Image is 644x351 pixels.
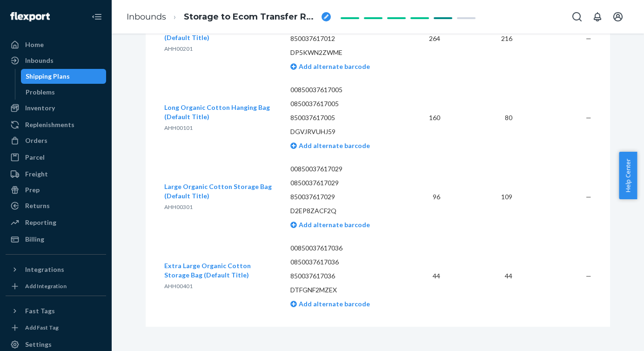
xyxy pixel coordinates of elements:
div: Add Integration [25,282,67,290]
span: — [586,193,591,201]
button: Extra Large Organic Cotton Storage Bag (Default Title) [164,261,275,280]
button: Help Center [619,152,637,199]
a: Orders [6,133,106,148]
p: 00850037617029 [290,164,394,174]
a: Add Fast Tag [6,322,106,333]
a: Add alternate barcode [290,62,370,70]
td: 109 [448,157,519,236]
span: Large Organic Cotton Storage Bag (Default Title) [164,182,272,200]
button: Open Search Box [568,7,586,26]
button: Open notifications [588,7,607,26]
a: Add alternate barcode [290,142,370,149]
p: DP5KWN2ZWME [290,48,394,57]
span: AHH00401 [164,283,193,290]
p: D2EP8ZACF2Q [290,206,394,216]
span: AHH00201 [164,45,193,52]
a: Problems [21,85,107,100]
div: Inbounds [25,56,54,65]
button: Integrations [6,262,106,277]
button: Open account menu [609,7,627,26]
a: Replenishments [6,117,106,132]
a: Add Integration [6,281,106,292]
p: 00850037617036 [290,243,394,253]
div: Fast Tags [25,306,55,316]
span: Add alternate barcode [297,300,370,308]
a: Freight [6,167,106,182]
a: Billing [6,232,106,247]
td: 44 [401,236,448,316]
p: 0850037617005 [290,99,394,108]
span: — [586,34,591,42]
a: Inbounds [6,53,106,68]
a: Shipping Plans [21,69,107,84]
div: Freight [25,169,48,179]
a: Add alternate barcode [290,300,370,308]
button: Long Organic Cotton Hanging Bag (Default Title) [164,103,275,121]
a: Returns [6,198,106,213]
span: Storage to Ecom Transfer RPTUQOKRSPW09 [184,11,318,23]
span: Add alternate barcode [297,142,370,149]
a: Inbounds [127,12,166,22]
span: Extra Large Organic Cotton Storage Bag (Default Title) [164,262,251,279]
p: DGVJRVUHJ59 [290,127,394,136]
span: AHH00101 [164,124,193,131]
span: AHH00301 [164,203,193,210]
div: Problems [26,88,55,97]
div: Inventory [25,103,55,113]
div: Prep [25,185,40,195]
p: 850037617012 [290,34,394,43]
div: Returns [25,201,50,210]
div: Settings [25,340,52,349]
span: Long Organic Cotton Hanging Bag (Default Title) [164,103,270,121]
img: Flexport logo [10,12,50,21]
p: 850037617029 [290,192,394,202]
span: — [586,114,591,121]
div: Reporting [25,218,56,227]
a: Prep [6,182,106,197]
div: Replenishments [25,120,74,129]
p: 850037617036 [290,271,394,281]
p: 0850037617036 [290,257,394,267]
span: Add alternate barcode [297,62,370,70]
td: 80 [448,78,519,157]
div: Shipping Plans [26,72,70,81]
div: Integrations [25,265,64,274]
a: Reporting [6,215,106,230]
button: Large Organic Cotton Storage Bag (Default Title) [164,182,275,201]
div: Billing [25,235,44,244]
td: 96 [401,157,448,236]
button: Fast Tags [6,304,106,318]
td: 160 [401,78,448,157]
ol: breadcrumbs [119,3,338,31]
a: Parcel [6,150,106,165]
td: 44 [448,236,519,316]
div: Home [25,40,44,49]
span: — [586,272,591,280]
p: 850037617005 [290,113,394,122]
a: Inventory [6,101,106,115]
button: Close Navigation [87,7,106,26]
p: 0850037617029 [290,178,394,188]
a: Home [6,37,106,52]
span: Add alternate barcode [297,221,370,229]
div: Add Fast Tag [25,324,59,331]
div: Orders [25,136,47,145]
a: Add alternate barcode [290,221,370,229]
p: 00850037617005 [290,85,394,94]
div: Parcel [25,153,45,162]
p: DTFGNF2MZEX [290,285,394,295]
